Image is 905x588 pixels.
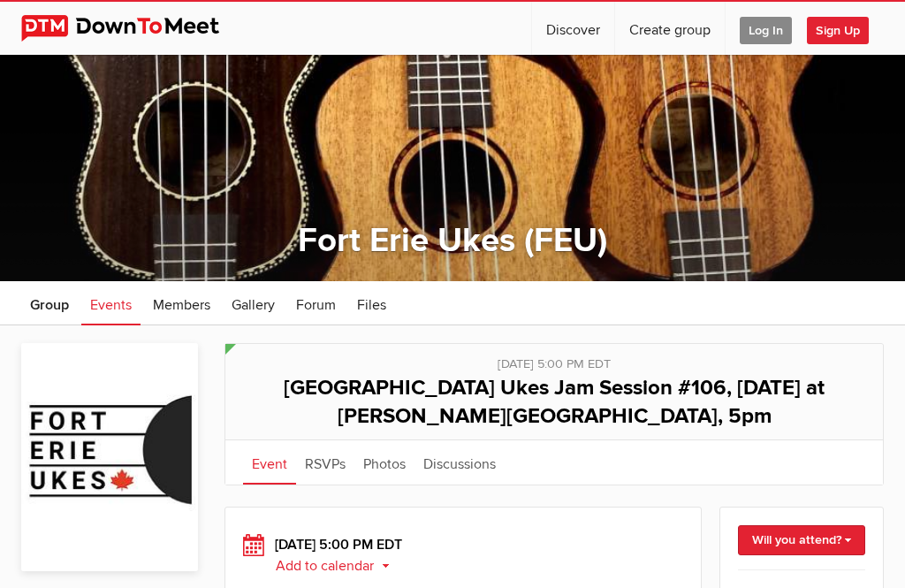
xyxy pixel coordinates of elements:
span: Group [30,296,69,314]
span: [GEOGRAPHIC_DATA] Ukes Jam Session #106, [DATE] at [PERSON_NAME][GEOGRAPHIC_DATA], 5pm [284,375,825,429]
span: Members [153,296,210,314]
span: Files [357,296,386,314]
a: RSVPs [296,440,354,485]
a: Events [81,281,141,325]
span: Log In [740,17,792,44]
a: Will you attend? [738,525,866,555]
a: Create group [615,2,725,55]
a: Discover [532,2,614,55]
a: Fort Erie Ukes (FEU) [298,220,607,261]
img: Fort Erie Ukes (FEU) [21,343,198,571]
img: DownToMeet [21,15,247,42]
div: [DATE] 5:00 PM EDT [243,344,865,374]
a: Group [21,281,78,325]
span: Events [90,296,132,314]
a: Log In [726,2,806,55]
span: Forum [296,296,336,314]
a: Discussions [414,440,505,485]
a: Members [144,281,219,325]
a: Gallery [223,281,284,325]
a: Photos [354,440,414,485]
span: Gallery [232,296,275,314]
a: Sign Up [807,2,883,55]
button: Add to calendar [275,558,403,574]
span: Sign Up [807,17,869,44]
div: [DATE] 5:00 PM EDT [243,534,683,577]
a: Forum [287,281,345,325]
a: Event [243,440,296,485]
a: Files [348,281,395,325]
